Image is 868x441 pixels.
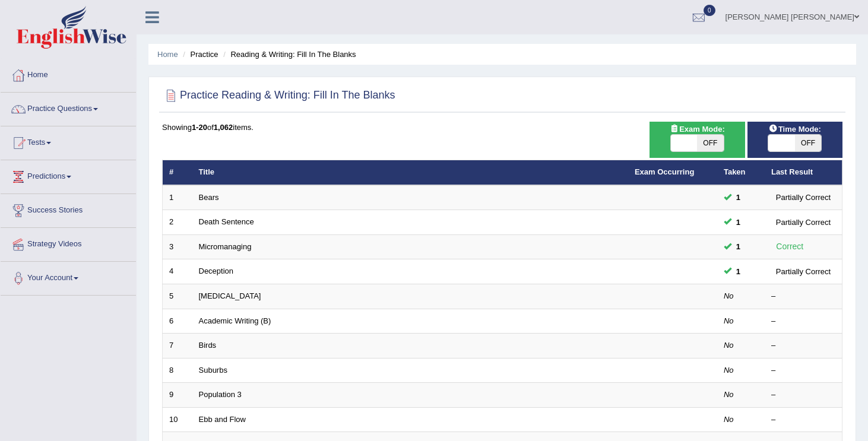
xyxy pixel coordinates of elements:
[764,123,826,135] span: Time Mode:
[163,210,192,235] td: 2
[220,49,356,60] li: Reading & Writing: Fill In The Blanks
[771,316,835,327] div: –
[698,135,724,151] span: OFF
[1,160,136,190] a: Predictions
[163,259,192,284] td: 4
[163,160,192,185] th: #
[199,193,219,202] a: Bears
[214,123,233,132] b: 1,062
[771,340,835,351] div: –
[771,265,835,278] div: Partially Correct
[1,59,136,88] a: Home
[192,160,628,185] th: Title
[192,123,207,132] b: 1-20
[665,123,729,135] span: Exam Mode:
[163,334,192,358] td: 7
[1,93,136,122] a: Practice Questions
[199,366,227,375] a: Suburbs
[704,5,715,16] span: 0
[724,415,734,424] em: No
[771,414,835,426] div: –
[180,49,218,60] li: Practice
[731,216,745,229] span: You can still take this question
[163,358,192,383] td: 8
[163,383,192,408] td: 9
[724,316,734,325] em: No
[717,160,765,185] th: Taken
[163,309,192,334] td: 6
[1,194,136,224] a: Success Stories
[162,87,395,104] h2: Practice Reading & Writing: Fill In The Blanks
[771,216,835,229] div: Partially Correct
[163,234,192,259] td: 3
[199,341,217,350] a: Birds
[163,284,192,309] td: 5
[731,191,745,204] span: You can still take this question
[650,122,745,158] div: Show exams occurring in exams
[771,365,835,376] div: –
[199,390,242,399] a: Population 3
[1,228,136,258] a: Strategy Videos
[724,366,734,375] em: No
[199,415,246,424] a: Ebb and Flow
[199,217,254,226] a: Death Sentence
[199,291,261,300] a: [MEDICAL_DATA]
[765,160,842,185] th: Last Result
[771,291,835,302] div: –
[157,50,178,59] a: Home
[731,265,745,278] span: You can still take this question
[199,316,271,325] a: Academic Writing (B)
[724,291,734,300] em: No
[635,167,694,176] a: Exam Occurring
[771,240,809,253] div: Correct
[724,390,734,399] em: No
[1,262,136,291] a: Your Account
[731,240,745,253] span: You can still take this question
[199,242,252,251] a: Micromanaging
[724,341,734,350] em: No
[771,191,835,204] div: Partially Correct
[771,389,835,401] div: –
[163,407,192,432] td: 10
[1,126,136,156] a: Tests
[199,266,234,275] a: Deception
[162,122,842,133] div: Showing of items.
[795,135,822,151] span: OFF
[163,185,192,210] td: 1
